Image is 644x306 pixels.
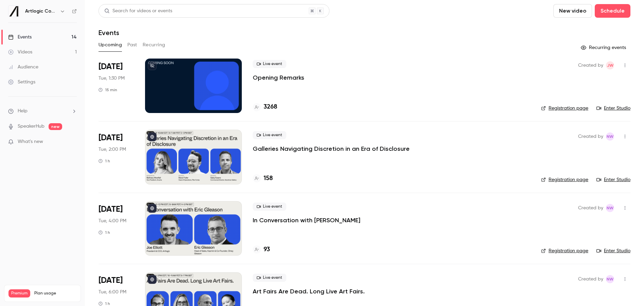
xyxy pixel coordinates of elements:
[99,204,123,215] span: [DATE]
[25,8,57,15] h6: Artlogic Connect 2025
[18,123,44,130] a: SpeakerHub
[541,176,588,183] a: Registration page
[606,204,614,212] span: Natasha Whiffin
[553,4,592,18] button: New video
[69,139,77,145] iframe: Noticeable Trigger
[49,123,62,130] span: new
[8,49,32,55] div: Videos
[8,79,35,85] div: Settings
[104,7,172,15] div: Search for videos or events
[127,39,137,50] button: Past
[578,275,603,283] span: Created by
[578,61,603,69] span: Created by
[253,245,270,254] a: 93
[607,204,613,212] span: NW
[578,42,630,53] button: Recurring events
[253,102,277,112] a: 3268
[99,289,126,295] span: Tue, 6:00 PM
[99,230,110,235] div: 1 h
[99,61,123,72] span: [DATE]
[596,247,630,254] a: Enter Studio
[607,61,613,69] span: JW
[578,204,603,212] span: Created by
[253,131,286,139] span: Live event
[606,61,614,69] span: Jack Walden
[99,218,126,224] span: Tue, 4:00 PM
[99,146,126,153] span: Tue, 2:00 PM
[578,132,603,141] span: Created by
[143,39,165,50] button: Recurring
[99,132,123,143] span: [DATE]
[99,130,134,184] div: Sep 16 Tue, 2:00 PM (Europe/London)
[253,216,360,224] a: In Conversation with [PERSON_NAME]
[8,289,30,297] span: Premium
[541,247,588,254] a: Registration page
[264,174,273,183] h4: 158
[253,203,286,211] span: Live event
[264,245,270,254] h4: 93
[607,132,613,141] span: NW
[99,75,125,82] span: Tue, 1:30 PM
[18,138,43,145] span: What's new
[34,291,76,296] span: Plan usage
[99,59,134,113] div: Sep 16 Tue, 1:30 PM (Europe/London)
[8,34,32,41] div: Events
[99,201,134,256] div: Sep 16 Tue, 4:00 PM (Europe/Dublin)
[99,158,110,164] div: 1 h
[253,287,365,295] a: Art Fairs Are Dead. Long Live Art Fairs.
[541,105,588,112] a: Registration page
[99,29,119,37] h1: Events
[253,174,273,183] a: 158
[99,39,122,50] button: Upcoming
[607,275,613,283] span: NW
[99,87,117,93] div: 15 min
[596,105,630,112] a: Enter Studio
[264,102,277,112] h4: 3268
[8,108,77,115] li: help-dropdown-opener
[8,64,38,70] div: Audience
[595,4,630,18] button: Schedule
[606,132,614,141] span: Natasha Whiffin
[596,176,630,183] a: Enter Studio
[8,6,19,17] img: Artlogic Connect 2025
[18,108,28,115] span: Help
[253,60,286,68] span: Live event
[606,275,614,283] span: Natasha Whiffin
[99,275,123,286] span: [DATE]
[253,145,410,153] a: Galleries Navigating Discretion in an Era of Disclosure
[253,74,304,82] a: Opening Remarks
[253,274,286,282] span: Live event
